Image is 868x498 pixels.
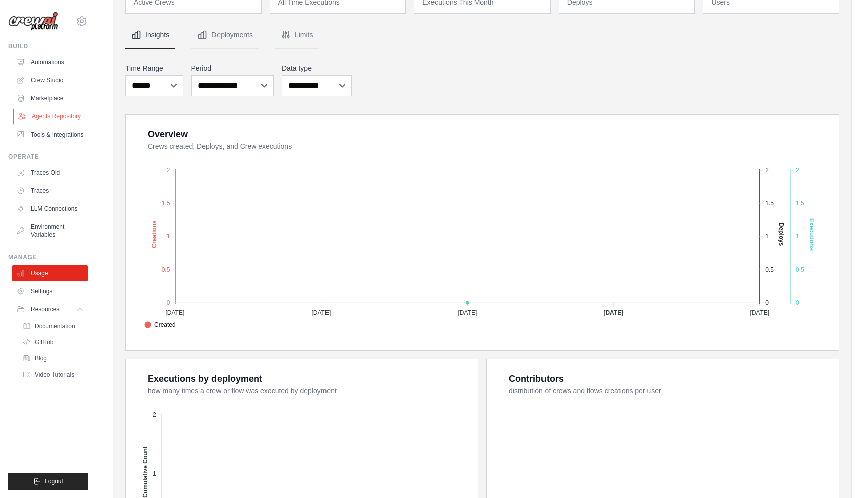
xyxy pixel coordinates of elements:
[8,153,88,161] div: Operate
[18,335,88,349] a: GitHub
[282,63,352,73] label: Data type
[35,338,53,346] span: GitHub
[509,371,564,386] div: Contributors
[191,22,259,49] button: Deployments
[18,319,88,333] a: Documentation
[144,320,176,329] span: Created
[275,22,319,49] button: Limits
[167,233,170,240] tspan: 1
[796,266,804,273] tspan: 0.5
[765,299,769,306] tspan: 0
[796,299,799,306] tspan: 0
[8,42,88,50] div: Build
[765,233,769,240] tspan: 1
[167,167,170,174] tspan: 2
[191,63,274,73] label: Period
[509,386,827,396] dt: distribution of crews and flows creations per user
[796,200,804,207] tspan: 1.5
[12,201,88,217] a: LLM Connections
[796,167,799,174] tspan: 2
[765,266,774,273] tspan: 0.5
[45,477,63,485] span: Logout
[12,183,88,199] a: Traces
[12,283,88,299] a: Settings
[35,322,75,330] span: Documentation
[31,305,59,313] span: Resources
[125,22,175,49] button: Insights
[765,200,774,207] tspan: 1.5
[148,127,188,141] div: Overview
[12,301,88,317] button: Resources
[153,411,156,418] tspan: 2
[778,223,785,246] text: Deploys
[750,309,769,316] tspan: [DATE]
[153,470,156,477] tspan: 1
[148,386,466,396] dt: how many times a crew or flow was executed by deployment
[603,309,623,316] tspan: [DATE]
[151,220,158,248] text: Creations
[8,473,88,490] button: Logout
[765,167,769,174] tspan: 2
[12,127,88,143] a: Tools & Integrations
[162,200,170,207] tspan: 1.5
[148,371,262,386] div: Executions by deployment
[808,218,815,251] text: Executions
[12,90,88,106] a: Marketplace
[8,253,88,261] div: Manage
[796,233,799,240] tspan: 1
[18,367,88,382] a: Video Tutorials
[18,351,88,365] a: Blog
[12,265,88,281] a: Usage
[35,354,47,362] span: Blog
[35,370,74,379] span: Video Tutorials
[125,63,183,73] label: Time Range
[162,266,170,273] tspan: 0.5
[12,72,88,88] a: Crew Studio
[12,54,88,70] a: Automations
[8,12,58,31] img: Logo
[165,309,184,316] tspan: [DATE]
[13,108,89,125] a: Agents Repository
[148,141,827,151] dt: Crews created, Deploys, and Crew executions
[167,299,170,306] tspan: 0
[142,446,149,498] text: Cumulative Count
[125,22,839,49] nav: Tabs
[12,165,88,181] a: Traces Old
[458,309,477,316] tspan: [DATE]
[12,219,88,243] a: Environment Variables
[311,309,331,316] tspan: [DATE]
